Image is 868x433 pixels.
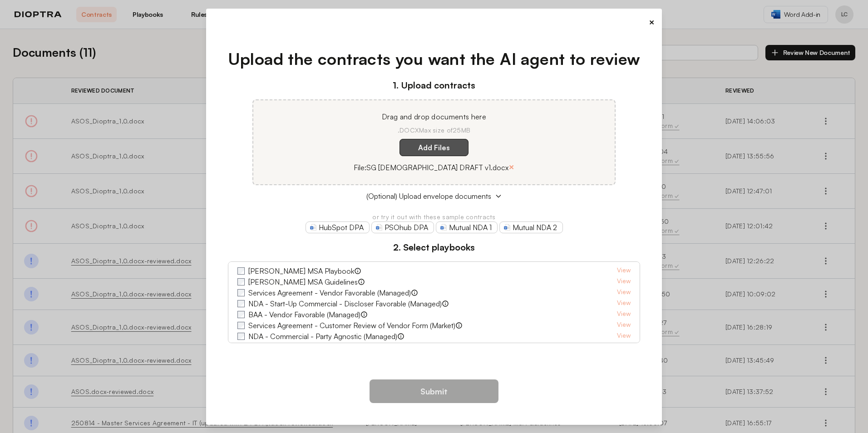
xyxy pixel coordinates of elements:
[617,342,631,353] a: View
[228,212,641,221] p: or try it out with these sample contracts
[436,221,498,233] a: Mutual NDA 1
[248,342,396,353] label: DPA - Vendor/Processor Favorable (Managed)
[508,161,514,173] button: ×
[617,331,631,342] a: View
[617,287,631,298] a: View
[248,266,354,276] label: [PERSON_NAME] MSA Playbook
[306,221,370,233] a: HubSpot DPA
[248,320,455,331] label: Services Agreement - Customer Review of Vendor Form (Market)
[354,162,508,173] p: File: SG [DEMOGRAPHIC_DATA] DRAFT v1.docx
[499,221,563,233] a: Mutual NDA 2
[617,309,631,320] a: View
[617,298,631,309] a: View
[248,298,442,309] label: NDA - Start-Up Commercial - Discloser Favorable (Managed)
[228,191,641,202] button: (Optional) Upload envelope documents
[248,331,397,342] label: NDA - Commercial - Party Agnostic (Managed)
[264,111,604,122] p: Drag and drop documents here
[228,47,641,71] h1: Upload the contracts you want the AI agent to review
[264,126,604,135] p: .DOCX Max size of 25MB
[248,309,360,320] label: BAA - Vendor Favorable (Managed)
[248,276,358,287] label: [PERSON_NAME] MSA Guidelines
[228,79,641,92] h3: 1. Upload contracts
[649,16,655,29] button: ×
[617,276,631,287] a: View
[366,191,491,202] span: (Optional) Upload envelope documents
[399,139,469,156] label: Add Files
[617,320,631,331] a: View
[370,379,498,403] button: Submit
[248,287,411,298] label: Services Agreement - Vendor Favorable (Managed)
[371,221,434,233] a: PSOhub DPA
[617,266,631,276] a: View
[228,241,641,254] h3: 2. Select playbooks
